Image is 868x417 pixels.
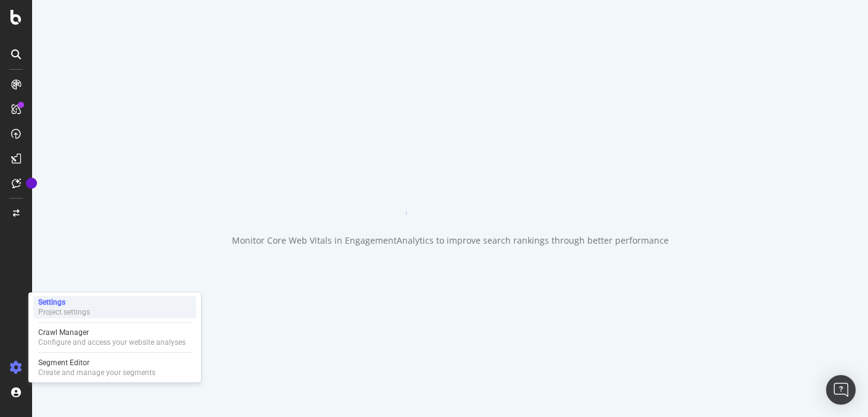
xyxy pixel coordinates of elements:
[38,368,155,378] div: Create and manage your segments
[406,170,495,215] div: animation
[38,307,90,317] div: Project settings
[33,357,196,379] a: Segment EditorCreate and manage your segments
[38,297,90,307] div: Settings
[33,296,196,318] a: SettingsProject settings
[26,178,37,189] div: Tooltip anchor
[38,337,186,347] div: Configure and access your website analyses
[38,328,186,337] div: Crawl Manager
[38,358,155,368] div: Segment Editor
[826,375,856,405] div: Open Intercom Messenger
[33,326,196,349] a: Crawl ManagerConfigure and access your website analyses
[232,234,669,247] div: Monitor Core Web Vitals in EngagementAnalytics to improve search rankings through better performance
